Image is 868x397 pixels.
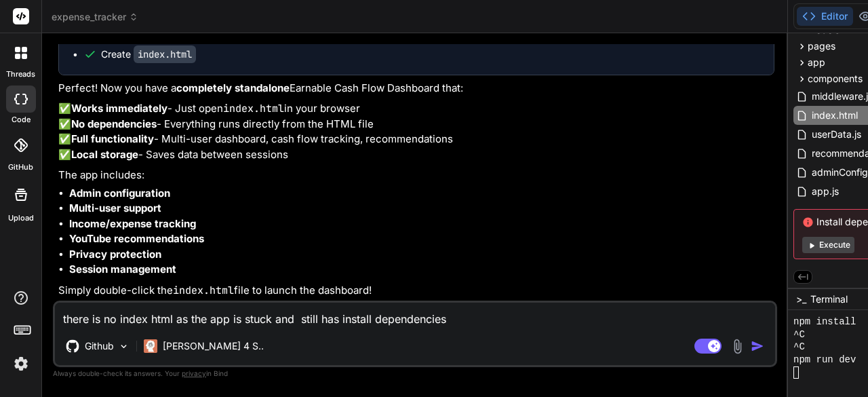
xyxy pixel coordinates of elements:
[101,48,196,61] div: Create
[793,341,805,354] span: ^C
[71,148,138,161] strong: Local storage
[69,232,204,245] strong: YouTube recommendations
[58,101,774,162] p: ✅ - Just open in your browser ✅ - Everything runs directly from the HTML file ✅ - Multi-user dash...
[810,126,863,143] span: userData.js
[9,352,33,375] img: settings
[58,168,774,183] p: The app includes:
[176,81,290,94] strong: completely standalone
[793,328,805,341] span: ^C
[69,217,196,230] strong: Income/expense tracking
[85,339,114,353] p: Github
[12,114,31,126] label: code
[810,107,859,124] span: index.html
[71,132,154,145] strong: Full functionality
[69,263,176,276] strong: Session management
[730,339,745,354] img: attachment
[134,45,196,63] code: index.html
[71,117,157,130] strong: No dependencies
[58,283,774,299] p: Simply double-click the file to launch the dashboard!
[8,212,34,224] label: Upload
[793,354,856,366] span: npm run dev
[8,162,33,173] label: GitHub
[808,72,863,86] span: components
[53,367,777,380] p: Always double-check its answers. Your in Bind
[144,339,157,353] img: Claude 4 Sonnet
[808,56,825,69] span: app
[810,292,848,306] span: Terminal
[52,10,138,24] span: expense_tracker
[796,292,806,306] span: >_
[69,248,161,261] strong: Privacy protection
[182,369,206,377] span: privacy
[797,7,853,26] button: Editor
[71,102,167,115] strong: Works immediately
[751,339,764,353] img: icon
[58,81,774,96] p: Perfect! Now you have a Earnable Cash Flow Dashboard that:
[810,183,840,200] span: app.js
[793,316,856,328] span: npm install
[6,69,35,80] label: threads
[118,341,130,352] img: Pick Models
[69,202,161,214] strong: Multi-user support
[163,339,264,353] p: [PERSON_NAME] 4 S..
[223,102,284,115] code: index.html
[808,39,835,53] span: pages
[173,284,234,297] code: index.html
[69,187,170,200] strong: Admin configuration
[802,237,854,253] button: Execute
